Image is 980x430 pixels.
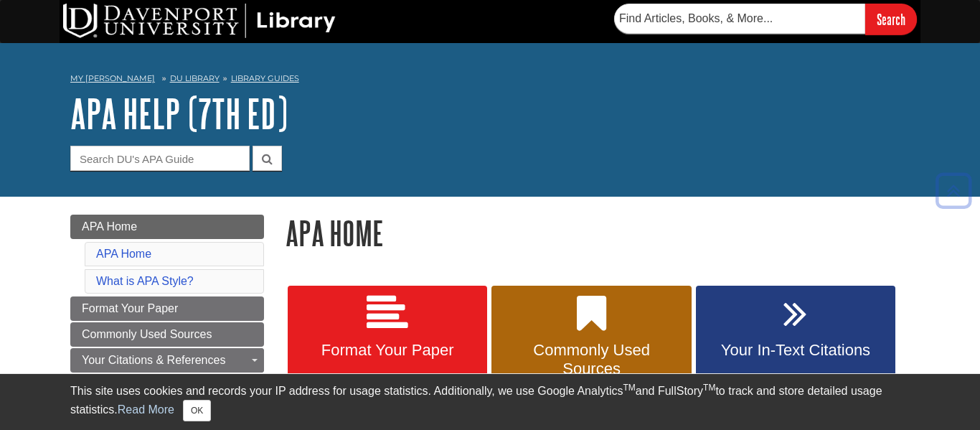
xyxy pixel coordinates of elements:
[70,383,910,421] div: This site uses cookies and records your IP address for usage statistics. Additionally, we use Goo...
[183,400,211,421] button: Close
[614,4,865,34] input: Find Articles, Books, & More...
[502,341,680,378] span: Commonly Used Sources
[82,354,225,366] span: Your Citations & References
[82,220,137,233] span: APA Home
[63,4,336,38] img: DU Library
[96,248,151,260] a: APA Home
[70,215,264,239] a: APA Home
[70,322,264,347] a: Commonly Used Sources
[118,403,174,416] a: Read More
[70,348,264,373] a: Your Citations & References
[614,4,917,34] form: Searches DU Library's articles, books, and more
[298,341,476,360] span: Format Your Paper
[70,69,910,92] nav: breadcrumb
[703,383,715,393] sup: TM
[82,328,212,340] span: Commonly Used Sources
[696,286,895,393] a: Your In-Text Citations
[865,4,917,34] input: Search
[82,302,178,314] span: Format Your Paper
[707,341,885,360] span: Your In-Text Citations
[70,146,250,171] input: Search DU's APA Guide
[288,286,487,393] a: Format Your Paper
[96,275,194,287] a: What is APA Style?
[231,73,299,83] a: Library Guides
[70,91,288,136] a: APA Help (7th Ed)
[170,73,220,83] a: DU Library
[70,73,155,85] a: My [PERSON_NAME]
[70,296,264,321] a: Format Your Paper
[491,286,691,393] a: Commonly Used Sources
[286,215,910,251] h1: APA Home
[623,383,635,393] sup: TM
[930,181,976,200] a: Back to Top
